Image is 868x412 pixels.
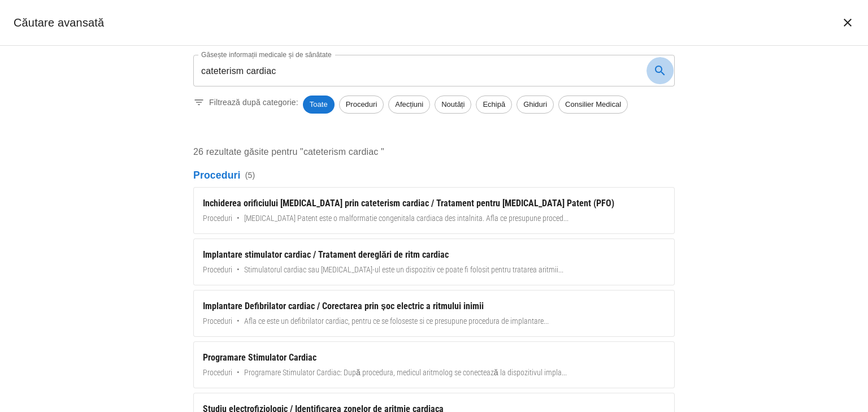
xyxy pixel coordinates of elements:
span: Ghiduri [517,99,553,110]
div: Inchiderea orificiului [MEDICAL_DATA] prin cateterism cardiac / Tratament pentru [MEDICAL_DATA] P... [203,197,665,210]
span: Afla ce este un defibrilator cardiac, pentru ce se foloseste si ce presupune procedura de implant... [244,315,549,327]
button: închide căutarea [834,9,861,36]
span: • [237,315,240,327]
div: Ghiduri [517,96,554,114]
button: search [646,57,674,84]
p: Filtrează după categorie: [209,97,298,108]
a: Programare Stimulator CardiacProceduri•Programare Stimulator Cardiac: După procedura, medicul ari... [193,341,675,388]
div: Implantare stimulator cardiac / Tratament dereglări de ritm cardiac [203,248,665,262]
input: Introduceți un termen pentru căutare... [193,55,642,86]
div: Toate [303,96,335,114]
span: ( 5 ) [245,170,255,181]
span: [MEDICAL_DATA] Patent este o malformatie congenitala cardiaca des intalnita. Afla ce presupune pr... [244,212,568,224]
span: Noutăți [435,99,471,110]
span: Proceduri [340,99,384,110]
span: • [237,212,240,224]
span: Proceduri [203,212,232,224]
span: Proceduri [203,367,232,379]
div: Afecțiuni [388,96,430,114]
span: Toate [303,99,335,110]
a: Inchiderea orificiului [MEDICAL_DATA] prin cateterism cardiac / Tratament pentru [MEDICAL_DATA] P... [193,187,675,234]
div: Programare Stimulator Cardiac [203,351,665,365]
div: Echipă [476,96,512,114]
span: Proceduri [203,264,232,276]
div: Implantare Defibrilator cardiac / Corectarea prin șoc electric a ritmului inimii [203,300,665,313]
span: • [237,264,240,276]
span: Programare Stimulator Cardiac: După procedura, medicul aritmolog se conectează la dispozitivul im... [244,367,567,379]
span: Consilier Medical [559,99,627,110]
h2: Căutare avansată [14,14,104,32]
span: Stimulatorul cardiac sau [MEDICAL_DATA]-ul este un dispozitiv ce poate fi folosit pentru tratarea... [244,264,563,276]
div: Noutăți [435,96,471,114]
a: Implantare Defibrilator cardiac / Corectarea prin șoc electric a ritmului inimiiProceduri•Afla ce... [193,290,675,337]
div: Proceduri [339,96,384,114]
div: Consilier Medical [558,96,628,114]
p: 26 rezultate găsite pentru "cateterism cardiac " [193,145,675,159]
span: • [237,367,240,379]
span: Proceduri [203,315,232,327]
span: Afecțiuni [389,99,429,110]
span: Echipă [476,99,511,110]
label: Găsește informații medicale și de sănătate [201,50,332,59]
a: Implantare stimulator cardiac / Tratament dereglări de ritm cardiacProceduri•Stimulatorul cardiac... [193,238,675,285]
p: Proceduri [193,168,675,183]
